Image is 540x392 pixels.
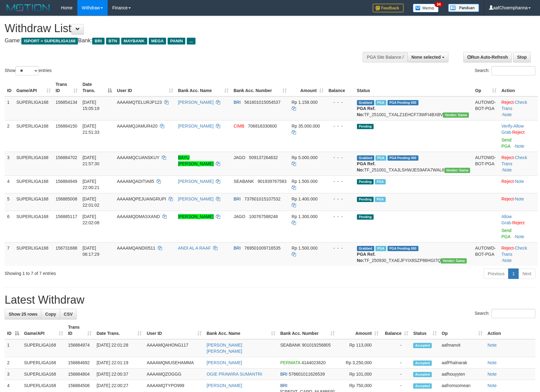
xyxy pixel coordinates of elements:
[22,369,66,380] td: SUPERLIGA168
[439,339,485,357] td: aafmanvit
[354,96,473,120] td: TF_251001_TXALZ1EHCF73WFI4BXBV
[56,124,77,129] span: 156884150
[292,246,318,251] span: Rp 1.500.000
[357,155,374,161] span: Grabbed
[292,100,318,105] span: Rp 1.158.000
[357,161,375,172] b: PGA Ref. No:
[66,339,94,357] td: 156884974
[14,242,53,266] td: SUPERLIGA168
[501,196,514,201] a: Reject
[14,211,53,242] td: SUPERLIGA168
[278,322,337,339] th: Bank Acc. Number: activate to sort column ascending
[234,179,254,184] span: SEABANK
[485,322,535,339] th: Action
[499,120,538,152] td: · ·
[375,179,386,184] span: Marked by aafromsomean
[357,246,374,251] span: Grabbed
[439,369,485,380] td: aafhouyyien
[56,196,77,201] span: 156885008
[56,214,77,219] span: 156885117
[381,369,411,380] td: -
[41,309,60,319] a: Copy
[501,124,512,129] a: Verify
[357,106,375,117] b: PGA Ref. No:
[176,79,231,96] th: Bank Acc. Name: activate to sort column ascending
[328,178,352,184] div: - - -
[234,124,244,129] span: CIMB
[178,100,214,105] a: [PERSON_NAME]
[258,179,286,184] span: Copy 901939767583 to clipboard
[292,124,320,129] span: Rp 35.000.000
[114,79,176,96] th: User ID: activate to sort column ascending
[207,343,242,354] a: [PERSON_NAME] [PERSON_NAME]
[45,312,56,317] span: Copy
[512,130,525,135] a: Reject
[463,52,512,62] a: Run Auto-Refresh
[501,100,527,111] a: Check Trans
[94,369,144,380] td: [DATE] 22:00:37
[14,96,53,120] td: SUPERLIGA168
[508,268,519,279] a: 1
[413,343,432,348] span: Accepted
[80,79,114,96] th: Date Trans.: activate to sort column descending
[117,246,156,251] span: AAAAMQANDI0511
[337,357,381,369] td: Rp 3,250,000
[83,246,100,257] span: [DATE] 06:17:29
[144,322,204,339] th: User ID: activate to sort column ascending
[354,152,473,175] td: TF_251001_TXAJLSHWJES9AFA7WAL6
[515,196,524,201] a: Note
[207,372,262,377] a: OGIE PRAWIRA SUMANTRI
[249,155,278,160] span: Copy 509137264632 to clipboard
[441,258,467,263] span: Vendor URL: https://trx31.1velocity.biz
[328,154,352,161] div: - - -
[117,155,159,160] span: AAAAMQCUANSKUY
[5,193,14,211] td: 5
[328,196,352,202] div: - - -
[117,196,166,201] span: AAAAMQPEJUANGRUPI
[328,99,352,105] div: - - -
[53,79,80,96] th: Trans ID: activate to sort column ascending
[234,155,245,160] span: JAGO
[411,322,439,339] th: Status: activate to sort column ascending
[21,38,78,44] span: ISPORT > SUPERLIGA168
[5,152,14,175] td: 3
[234,196,241,201] span: BRI
[5,268,221,276] div: Showing 1 to 7 of 7 entries
[328,213,352,220] div: - - -
[56,179,77,184] span: 156884949
[94,322,144,339] th: Date Trans.: activate to sort column ascending
[234,100,241,105] span: BRI
[501,214,512,225] a: Allow Grab
[178,214,214,219] a: [PERSON_NAME]
[94,357,144,369] td: [DATE] 22:01:19
[375,197,386,202] span: Marked by aafromsomean
[501,179,514,184] a: Reject
[357,124,374,129] span: Pending
[231,79,289,96] th: Bank Acc. Number: activate to sort column ascending
[249,214,278,219] span: Copy 100767588248 to clipboard
[94,339,144,357] td: [DATE] 22:01:28
[501,155,527,166] a: Check Trans
[22,322,66,339] th: Game/API: activate to sort column ascending
[248,124,277,129] span: Copy 706816330600 to clipboard
[178,196,214,201] a: [PERSON_NAME]
[381,339,411,357] td: -
[487,360,497,365] a: Note
[56,100,77,105] span: 156854134
[234,214,245,219] span: JAGO
[475,66,535,75] label: Search:
[66,322,94,339] th: Trans ID: activate to sort column ascending
[357,100,374,105] span: Grabbed
[207,360,242,365] a: [PERSON_NAME]
[499,242,538,266] td: · ·
[5,357,22,369] td: 2
[5,66,52,75] label: Show entries
[444,168,470,173] span: Vendor URL: https://trx31.1velocity.biz
[56,155,77,160] span: 156884702
[144,369,204,380] td: AAAAMQZOGGG
[413,383,432,389] span: Accepted
[388,100,418,105] span: PGA Pending
[363,52,407,62] div: PGA Site Balance /
[487,343,497,348] a: Note
[443,112,469,118] span: Vendor URL: https://trx31.1velocity.biz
